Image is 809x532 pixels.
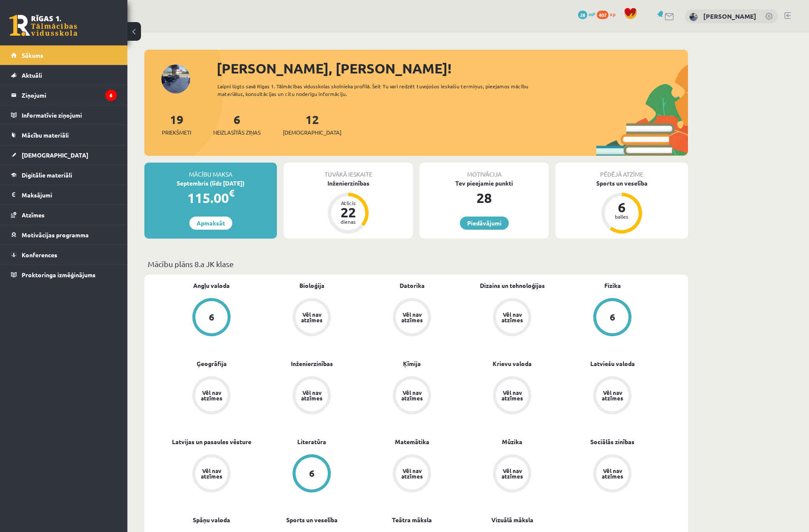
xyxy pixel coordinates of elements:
div: Vēl nav atzīmes [500,312,524,323]
div: Vēl nav atzīmes [400,390,424,401]
span: € [229,187,234,199]
span: Priekšmeti [162,128,191,137]
a: Dizains un tehnoloģijas [480,281,545,290]
span: Motivācijas programma [22,231,89,239]
a: Ģeogrāfija [197,359,227,368]
div: Vēl nav atzīmes [200,468,223,479]
a: Fizika [604,281,621,290]
legend: Maksājumi [22,185,117,205]
div: Vēl nav atzīmes [600,468,624,479]
a: Latvijas un pasaules vēsture [172,437,251,446]
span: Konferences [22,251,57,259]
span: [DEMOGRAPHIC_DATA] [22,151,88,159]
div: Sports un veselība [555,179,688,188]
a: Aktuāli [11,65,117,85]
a: Rīgas 1. Tālmācības vidusskola [9,15,77,36]
div: Vēl nav atzīmes [500,390,524,401]
a: Teātra māksla [392,515,432,524]
div: Atlicis [335,200,361,205]
img: Endijs Laizāns [689,13,698,21]
span: Sākums [22,51,43,59]
a: 6 [262,454,362,494]
a: Inženierzinības Atlicis 22 dienas [284,179,413,235]
a: Vēl nav atzīmes [161,376,262,416]
a: Atzīmes [11,205,117,225]
a: 6Neizlasītās ziņas [213,112,261,137]
a: Konferences [11,245,117,265]
span: Neizlasītās ziņas [213,128,261,137]
div: Vēl nav atzīmes [300,390,324,401]
span: Digitālie materiāli [22,171,72,179]
div: Vēl nav atzīmes [600,390,624,401]
a: Matemātika [395,437,429,446]
a: 12[DEMOGRAPHIC_DATA] [283,112,341,137]
a: Vēl nav atzīmes [161,454,262,494]
a: 28 mP [578,11,595,17]
a: Piedāvājumi [460,217,509,230]
span: [DEMOGRAPHIC_DATA] [283,128,341,137]
a: 6 [161,298,262,338]
div: Vēl nav atzīmes [200,390,223,401]
a: Sākums [11,45,117,65]
a: Motivācijas programma [11,225,117,245]
a: Angļu valoda [193,281,230,290]
a: Sports un veselība [286,515,338,524]
a: Spāņu valoda [193,515,230,524]
span: mP [589,11,595,17]
a: Vizuālā māksla [491,515,533,524]
a: Vēl nav atzīmes [262,376,362,416]
span: 28 [578,11,587,19]
a: Mūzika [502,437,522,446]
i: 6 [105,90,117,101]
div: Motivācija [420,163,549,179]
a: Sports un veselība 6 balles [555,179,688,235]
a: Vēl nav atzīmes [462,454,562,494]
a: Literatūra [297,437,326,446]
a: Informatīvie ziņojumi [11,105,117,125]
a: Datorika [400,281,425,290]
a: 6 [562,298,662,338]
div: Septembris (līdz [DATE]) [144,179,277,188]
a: Bioloģija [299,281,324,290]
div: 6 [309,469,315,478]
a: Inženierzinības [291,359,333,368]
legend: Informatīvie ziņojumi [22,105,117,125]
span: xp [610,11,615,17]
div: Inženierzinības [284,179,413,188]
a: Vēl nav atzīmes [562,376,662,416]
legend: Ziņojumi [22,85,117,105]
a: [DEMOGRAPHIC_DATA] [11,145,117,165]
a: 407 xp [597,11,620,17]
a: Vēl nav atzīmes [562,454,662,494]
div: dienas [335,219,361,224]
a: Vēl nav atzīmes [362,298,462,338]
a: Sociālās zinības [590,437,634,446]
div: [PERSON_NAME], [PERSON_NAME]! [217,58,688,79]
a: Ķīmija [403,359,421,368]
span: Mācību materiāli [22,131,69,139]
a: Maksājumi [11,185,117,205]
a: Apmaksāt [189,217,232,230]
div: 28 [420,188,549,208]
div: 6 [209,312,214,322]
div: 115.00 [144,188,277,208]
a: Vēl nav atzīmes [462,298,562,338]
div: Vēl nav atzīmes [400,468,424,479]
div: Vēl nav atzīmes [300,312,324,323]
div: Vēl nav atzīmes [400,312,424,323]
div: balles [609,214,634,219]
span: 407 [597,11,609,19]
a: Ziņojumi6 [11,85,117,105]
span: Proktoringa izmēģinājums [22,271,96,279]
div: Tev pieejamie punkti [420,179,549,188]
div: Vēl nav atzīmes [500,468,524,479]
a: [PERSON_NAME] [703,12,756,20]
div: 22 [335,205,361,219]
a: Mācību materiāli [11,125,117,145]
div: Pēdējā atzīme [555,163,688,179]
a: Digitālie materiāli [11,165,117,185]
div: Mācību maksa [144,163,277,179]
a: Vēl nav atzīmes [362,454,462,494]
p: Mācību plāns 8.a JK klase [148,258,685,270]
div: 6 [610,312,615,322]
